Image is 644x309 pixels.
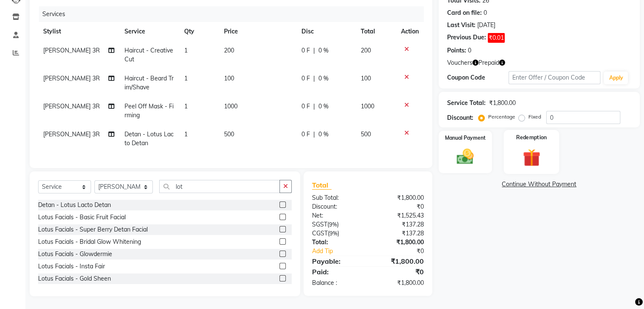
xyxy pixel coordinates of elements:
[447,99,486,108] div: Service Total:
[219,22,296,41] th: Price
[124,102,174,119] span: Peel Off Mask - Firming
[301,46,310,55] span: 0 F
[224,74,234,82] span: 100
[301,130,310,139] span: 0 F
[356,22,396,41] th: Total
[447,113,473,122] div: Discount:
[368,229,430,238] div: ₹137.28
[38,22,119,41] th: Stylist
[306,256,368,266] div: Payable:
[124,74,174,91] span: Haircut - Beard Trim/Shave
[318,74,329,83] span: 0 %
[318,46,329,55] span: 0 %
[368,220,430,229] div: ₹137.28
[184,47,188,54] span: 1
[329,230,337,237] span: 9%
[124,47,173,63] span: Haircut - Creative Cut
[445,134,486,142] label: Manual Payment
[301,102,310,111] span: 0 F
[368,279,430,287] div: ₹1,800.00
[184,74,188,82] span: 1
[306,247,378,256] a: Add Tip
[488,113,515,121] label: Percentage
[329,221,337,228] span: 9%
[38,225,148,234] div: Lotus Facials - Super Berry Detan Facial
[313,74,315,83] span: |
[468,46,471,55] div: 0
[38,262,105,271] div: Lotus Facials - Insta Fair
[604,72,628,84] button: Apply
[313,130,315,139] span: |
[368,256,430,266] div: ₹1,800.00
[318,130,329,139] span: 0 %
[124,130,174,147] span: Detan - Lotus Lacto Detan
[361,47,371,54] span: 200
[368,202,430,211] div: ₹0
[38,201,111,210] div: Detan - Lotus Lacto Detan
[179,22,219,41] th: Qty
[306,279,368,287] div: Balance :
[368,211,430,220] div: ₹1,525.43
[38,237,141,246] div: Lotus Facials - Bridal Glow Whitening
[306,202,368,211] div: Discount:
[477,21,495,30] div: [DATE]
[224,47,234,54] span: 200
[313,102,315,111] span: |
[38,250,112,259] div: Lotus Facials - Glowdermie
[224,102,238,110] span: 1000
[447,33,486,43] div: Previous Due:
[488,33,505,43] span: ₹0.01
[516,133,547,141] label: Redemption
[38,274,111,283] div: Lotus Facials - Gold Sheen
[368,193,430,202] div: ₹1,800.00
[447,58,473,67] span: Vouchers
[312,181,332,190] span: Total
[396,22,424,41] th: Action
[484,8,487,17] div: 0
[306,229,368,238] div: ( )
[368,238,430,247] div: ₹1,800.00
[301,74,310,83] span: 0 F
[224,130,234,138] span: 500
[296,22,356,41] th: Disc
[306,267,368,277] div: Paid:
[43,74,100,82] span: [PERSON_NAME] 3R
[306,193,368,202] div: Sub Total:
[306,220,368,229] div: ( )
[43,130,100,138] span: [PERSON_NAME] 3R
[361,102,374,110] span: 1000
[478,58,499,67] span: Prepaid
[39,6,430,22] div: Services
[447,21,475,30] div: Last Visit:
[38,213,126,222] div: Lotus Facials - Basic Fruit Facial
[447,73,509,82] div: Coupon Code
[378,247,430,256] div: ₹0
[318,102,329,111] span: 0 %
[306,211,368,220] div: Net:
[119,22,179,41] th: Service
[368,267,430,277] div: ₹0
[447,46,466,55] div: Points:
[159,180,279,193] input: Search or Scan
[528,113,541,121] label: Fixed
[451,147,479,166] img: _cash.svg
[184,102,188,110] span: 1
[509,71,601,84] input: Enter Offer / Coupon Code
[361,130,371,138] span: 500
[43,47,100,54] span: [PERSON_NAME] 3R
[184,130,188,138] span: 1
[313,46,315,55] span: |
[312,221,327,228] span: SGST
[312,229,328,237] span: CGST
[361,74,371,82] span: 100
[489,99,516,108] div: ₹1,800.00
[43,102,100,110] span: [PERSON_NAME] 3R
[306,238,368,247] div: Total:
[440,180,638,189] a: Continue Without Payment
[517,147,545,168] img: _gift.svg
[447,8,482,17] div: Card on file:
